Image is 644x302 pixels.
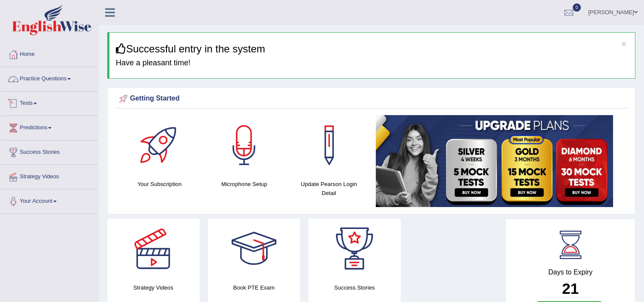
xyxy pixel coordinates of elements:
[116,59,629,67] h4: Have a pleasant time!
[0,43,98,64] a: Home
[0,92,98,113] a: Tests
[0,189,98,211] a: Your Account
[376,115,613,207] img: small5.jpg
[206,180,283,189] h4: Microphone Setup
[116,43,629,55] h3: Successful entry in the system
[0,116,98,137] a: Predictions
[291,180,367,198] h4: Update Pearson Login Detail
[0,165,98,186] a: Strategy Videos
[208,283,300,292] h4: Book PTE Exam
[562,280,579,297] b: 21
[621,39,626,48] button: ×
[117,92,626,105] div: Getting Started
[308,283,401,292] h4: Success Stories
[107,283,200,292] h4: Strategy Videos
[0,140,98,162] a: Success Stories
[515,268,626,276] h4: Days to Expiry
[0,67,98,88] a: Practice Questions
[121,180,198,189] h4: Your Subscription
[573,3,581,12] span: 0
